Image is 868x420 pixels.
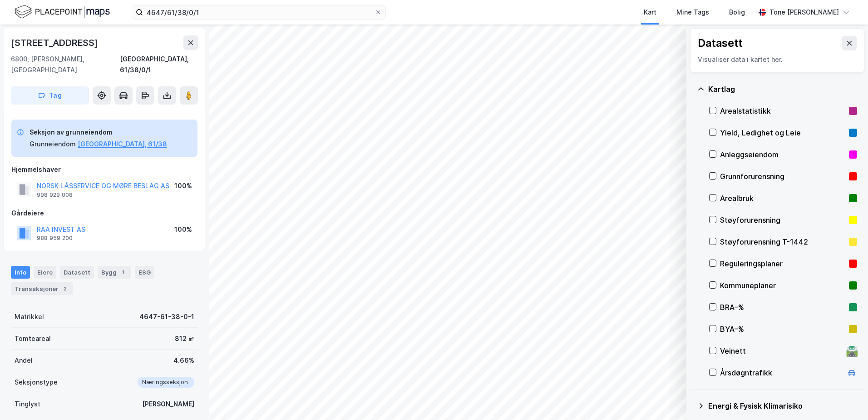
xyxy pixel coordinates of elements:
div: Anleggseiendom [720,149,845,160]
div: Yield, Ledighet og Leie [720,127,845,138]
div: Transaksjoner [11,282,73,295]
div: Datasett [698,36,743,50]
div: 998 929 008 [37,191,73,199]
button: Tag [11,86,89,105]
div: Grunnforurensning [720,171,845,182]
div: 988 959 200 [37,235,73,242]
input: Søk på adresse, matrikkel, gårdeiere, leietakere eller personer [143,5,375,19]
div: BRA–% [720,302,845,313]
div: Kommuneplaner [720,280,845,291]
div: BYA–% [720,324,845,335]
div: Info [11,266,30,279]
div: Arealbruk [720,193,845,204]
div: Støyforurensning T-1442 [720,236,845,247]
div: 4647-61-38-0-1 [139,311,194,322]
div: ESG [135,266,154,279]
div: Bygg [98,266,131,279]
div: Tomteareal [15,333,51,344]
div: Bolig [729,7,745,18]
div: 2 [60,284,69,293]
div: Kartlag [708,84,857,95]
iframe: Chat Widget [823,376,868,420]
div: Tinglyst [15,399,40,410]
div: Seksjon av grunneiendom [30,127,167,138]
div: 1 [118,268,128,277]
img: logo.f888ab2527a4732fd821a326f86c7f29.svg [15,4,110,20]
div: Matrikkel [15,311,44,322]
div: Mine Tags [676,7,709,18]
div: 🛣️ [846,345,858,357]
div: 812 ㎡ [175,333,194,344]
div: Hjemmelshaver [11,164,197,175]
div: Tone [PERSON_NAME] [769,7,839,18]
div: Datasett [60,266,94,279]
div: 100% [174,180,192,191]
div: Årsdøgntrafikk [720,367,843,378]
div: Grunneiendom [30,139,76,150]
div: Gårdeiere [11,208,197,219]
div: 100% [174,224,192,235]
div: 6800, [PERSON_NAME], [GEOGRAPHIC_DATA] [11,54,120,75]
div: Kart [644,7,656,18]
div: Seksjonstype [15,377,58,388]
div: Visualiser data i kartet her. [698,54,857,65]
div: Reguleringsplaner [720,258,845,269]
button: [GEOGRAPHIC_DATA], 61/38 [78,139,167,150]
div: [PERSON_NAME] [142,399,194,410]
div: Veinett [720,345,843,356]
div: Andel [15,355,33,366]
div: Støyforurensning [720,215,845,225]
div: [STREET_ADDRESS] [11,35,100,50]
div: Arealstatistikk [720,105,845,116]
div: Eiere [34,266,56,279]
div: [GEOGRAPHIC_DATA], 61/38/0/1 [120,54,198,75]
div: 4.66% [173,355,194,366]
div: Energi & Fysisk Klimarisiko [708,400,857,411]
